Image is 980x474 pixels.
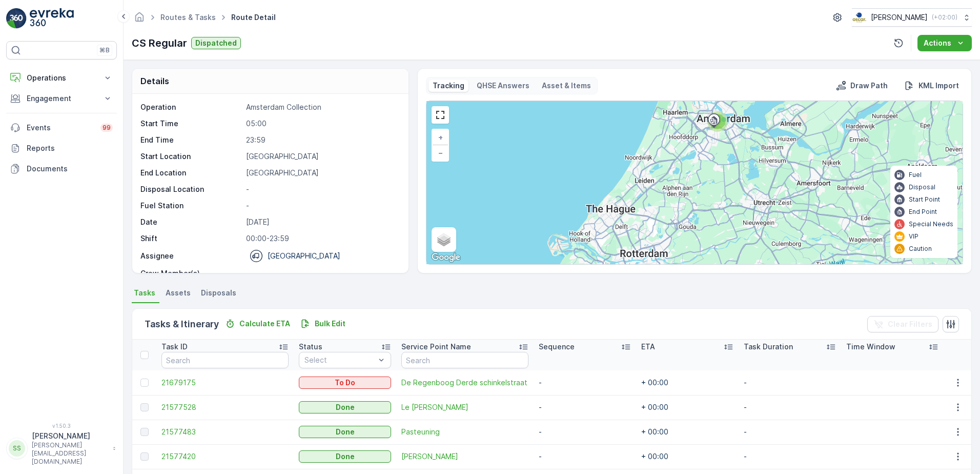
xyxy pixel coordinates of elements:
[6,68,117,88] button: Operations
[433,81,464,91] p: Tracking
[739,420,841,444] td: -
[739,370,841,395] td: -
[401,352,528,368] input: Search
[6,117,117,138] a: Events99
[636,444,739,469] td: + 00:00
[850,81,888,91] p: Draw Path
[641,342,655,352] p: ETA
[433,107,448,123] a: View Fullscreen
[140,184,242,194] p: Disposal Location
[401,378,528,388] a: De Regenboog Derde schinkelstraat
[140,428,149,436] div: Toggle Row Selected
[27,93,96,104] p: Engagement
[534,370,636,395] td: -
[103,124,111,132] p: 99
[401,402,528,412] span: Le [PERSON_NAME]
[636,395,739,420] td: + 00:00
[296,318,350,330] button: Bulk Edit
[246,135,398,145] p: 23:59
[909,220,953,228] p: Special Needs
[924,38,951,48] p: Actions
[229,12,278,23] span: Route Detail
[429,251,463,264] a: Open this area in Google Maps (opens a new window)
[932,13,957,22] p: ( +02:00 )
[6,138,117,159] a: Reports
[426,101,963,264] div: 0
[909,183,935,191] p: Disposal
[299,426,391,438] button: Done
[9,440,25,457] div: SS
[27,143,113,153] p: Reports
[846,342,895,352] p: Time Window
[6,159,117,179] a: Documents
[161,342,188,352] p: Task ID
[336,427,355,437] p: Done
[909,171,922,179] p: Fuel
[140,201,242,211] p: Fuel Station
[6,431,117,466] button: SS[PERSON_NAME][PERSON_NAME][EMAIL_ADDRESS][DOMAIN_NAME]
[161,352,289,368] input: Search
[246,102,398,112] p: Amsterdam Collection
[221,318,294,330] button: Calculate ETA
[161,427,289,437] a: 21577483
[166,288,191,298] span: Assets
[401,427,528,437] a: Pasteuning
[299,401,391,413] button: Done
[246,118,398,129] p: 05:00
[161,451,289,462] span: 21577420
[27,164,113,174] p: Documents
[246,151,398,162] p: [GEOGRAPHIC_DATA]
[401,451,528,462] a: Batoni Khinkali
[900,80,963,92] button: KML Import
[336,402,355,412] p: Done
[539,342,575,352] p: Sequence
[534,395,636,420] td: -
[134,288,155,298] span: Tasks
[30,8,74,29] img: logo_light-DOdMpM7g.png
[304,355,375,365] p: Select
[477,81,529,91] p: QHSE Answers
[99,46,110,54] p: ⌘B
[909,245,932,253] p: Caution
[918,81,959,91] p: KML Import
[739,395,841,420] td: -
[336,451,355,462] p: Done
[140,75,169,87] p: Details
[132,35,187,51] p: CS Regular
[161,402,289,412] a: 21577528
[335,378,355,388] p: To Do
[27,123,94,133] p: Events
[867,316,938,332] button: Clear Filters
[6,423,117,429] span: v 1.50.3
[140,268,242,279] p: Crew Member(s)
[140,151,242,162] p: Start Location
[32,431,108,441] p: [PERSON_NAME]
[438,133,443,142] span: +
[433,130,448,145] a: Zoom In
[140,379,149,387] div: Toggle Row Selected
[161,378,289,388] a: 21679175
[201,288,236,298] span: Disposals
[160,13,216,22] a: Routes & Tasks
[636,420,739,444] td: + 00:00
[909,232,918,241] p: VIP
[299,377,391,389] button: To Do
[140,102,242,112] p: Operation
[246,217,398,227] p: [DATE]
[871,12,928,23] p: [PERSON_NAME]
[909,195,940,204] p: Start Point
[140,452,149,461] div: Toggle Row Selected
[246,233,398,244] p: 00:00-23:59
[246,201,398,211] p: -
[246,184,398,194] p: -
[852,8,972,27] button: [PERSON_NAME](+02:00)
[888,319,932,329] p: Clear Filters
[401,451,528,462] span: [PERSON_NAME]
[433,228,455,251] a: Layers
[739,444,841,469] td: -
[744,342,793,352] p: Task Duration
[246,168,398,178] p: [GEOGRAPHIC_DATA]
[134,15,145,24] a: Homepage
